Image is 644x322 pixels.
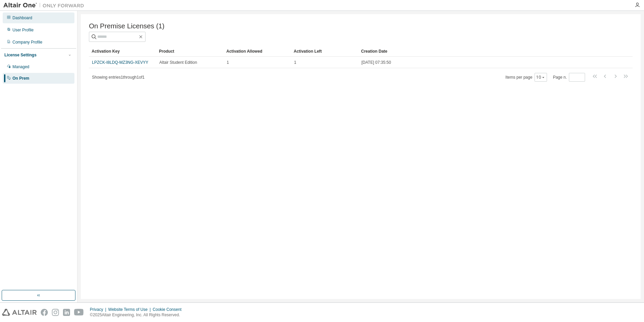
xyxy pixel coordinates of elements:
[227,60,229,65] span: 1
[12,15,32,21] div: Dashboard
[3,2,88,9] img: Altair One
[159,60,197,65] span: Altair Student Edition
[90,307,108,312] div: Privacy
[92,46,154,57] div: Activation Key
[294,46,356,57] div: Activation Left
[92,75,144,80] span: Showing entries 1 through 1 of 1
[2,309,37,316] img: altair_logo.svg
[63,309,70,316] img: linkedin.svg
[12,27,34,33] div: User Profile
[12,64,29,70] div: Managed
[74,309,84,316] img: youtube.svg
[159,46,221,57] div: Product
[108,307,153,312] div: Website Terms of Use
[153,307,185,312] div: Cookie Consent
[41,309,48,316] img: facebook.svg
[12,39,42,45] div: Company Profile
[4,52,36,58] div: License Settings
[52,309,59,316] img: instagram.svg
[294,60,296,65] span: 1
[89,22,164,30] span: On Premise Licenses (1)
[226,46,288,57] div: Activation Allowed
[361,60,391,65] span: [DATE] 07:35:50
[536,75,545,80] button: 10
[506,73,547,82] span: Items per page
[12,76,29,81] div: On Prem
[361,46,603,57] div: Creation Date
[92,60,148,65] a: LPZCK-I8LDQ-MZ3NG-XEVYY
[90,312,186,318] p: © 2025 Altair Engineering, Inc. All Rights Reserved.
[553,73,585,82] span: Page n.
